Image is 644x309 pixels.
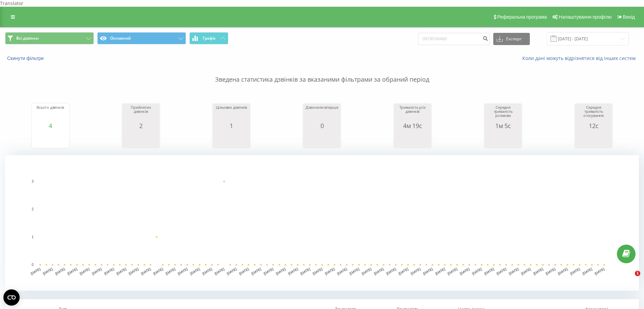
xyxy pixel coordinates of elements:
div: 1м 5с [486,122,520,129]
text: [DATE] [422,267,434,275]
text: [DATE] [226,267,237,275]
text: [DATE] [545,267,556,275]
text: [DATE] [471,267,482,275]
svg: A chart. [577,129,610,149]
svg: A chart. [486,129,520,149]
text: [DATE] [349,267,360,275]
text: [DATE] [202,267,213,275]
text: 0 [32,263,34,267]
div: 1 [214,122,248,129]
span: Графік [203,36,216,41]
text: [DATE] [336,267,348,275]
svg: A chart. [396,129,430,149]
div: 4м 19с [396,122,430,129]
text: [DATE] [520,267,532,275]
text: [DATE] [177,267,188,275]
text: [DATE] [91,267,102,275]
input: Пошук за номером [418,33,490,45]
text: [DATE] [79,267,90,275]
text: [DATE] [582,267,593,275]
text: [DATE] [30,267,41,275]
button: Основний [97,32,186,44]
text: [DATE] [238,267,250,275]
button: Експорт [493,33,530,45]
div: 4 [34,122,67,129]
text: 3 [32,180,34,183]
text: [DATE] [533,267,544,275]
div: Середня тривалість розмови [486,105,520,122]
text: [DATE] [398,267,409,275]
text: [DATE] [165,267,176,275]
text: [DATE] [288,267,299,275]
text: [DATE] [410,267,421,275]
div: 2 [124,122,158,129]
svg: A chart. [214,129,248,149]
text: [DATE] [140,267,151,275]
p: Зведена статистика дзвінків за вказаними фільтрами за обраний період [5,62,639,84]
text: [DATE] [263,267,274,275]
span: 1 [635,271,640,276]
text: [DATE] [361,267,372,275]
text: [DATE] [459,267,470,275]
text: 2 [32,207,34,211]
div: Цільових дзвінків [214,105,248,122]
div: Дзвонили вперше [305,105,339,122]
text: [DATE] [104,267,115,275]
div: 0 [305,122,339,129]
text: [DATE] [300,267,311,275]
div: Середня тривалість очікування [577,105,610,122]
div: Тривалість усіх дзвінків [396,105,430,122]
div: Всього дзвінків [34,105,67,122]
svg: A chart. [305,129,339,149]
text: [DATE] [251,267,262,275]
text: [DATE] [42,267,54,275]
text: [DATE] [557,267,568,275]
text: [DATE] [189,267,201,275]
text: 1 [32,235,34,239]
span: Реферальна програма [497,14,547,20]
button: Open CMP widget [3,289,20,306]
text: [DATE] [508,267,519,275]
button: Всі дзвінки [5,32,94,44]
a: Налаштування профілю [549,7,614,27]
text: [DATE] [435,267,446,275]
text: [DATE] [116,267,127,275]
a: Реферальна програма [490,7,549,27]
span: Вихід [623,14,635,20]
text: [DATE] [275,267,286,275]
text: [DATE] [214,267,225,275]
a: Коли дані можуть відрізнятися вiд інших систем [522,55,639,61]
text: [DATE] [594,267,605,275]
svg: A chart. [5,155,639,291]
iframe: Intercom live chat [621,271,637,287]
text: [DATE] [324,267,335,275]
text: [DATE] [152,267,164,275]
text: [DATE] [373,267,385,275]
text: [DATE] [569,267,581,275]
span: Всі дзвінки [16,36,39,41]
text: [DATE] [386,267,397,275]
text: [DATE] [128,267,139,275]
text: [DATE] [484,267,495,275]
a: Вихід [614,7,637,27]
button: Графік [189,32,228,44]
text: [DATE] [67,267,78,275]
text: [DATE] [447,267,458,275]
svg: A chart. [124,129,158,149]
div: 12с [577,122,610,129]
svg: A chart. [34,129,67,149]
text: [DATE] [55,267,66,275]
text: [DATE] [312,267,323,275]
span: Налаштування профілю [559,14,611,20]
button: Скинути фільтри [5,55,47,61]
text: [DATE] [496,267,507,275]
div: Прийнятих дзвінків [124,105,158,122]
